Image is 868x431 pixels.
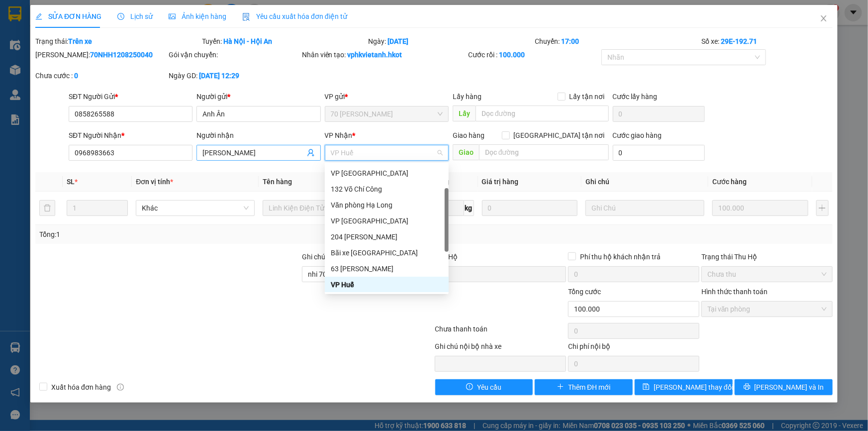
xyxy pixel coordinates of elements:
[39,200,55,216] button: delete
[477,382,501,393] span: Yêu cầu
[169,49,300,60] div: Gói vận chuyển:
[479,144,609,160] input: Dọc đường
[331,184,443,195] div: 132 Võ Chí Công
[368,36,534,47] div: Ngày:
[712,200,808,216] input: 0
[568,341,699,356] div: Chi phí nội bộ
[566,91,609,102] span: Lấy tận nơi
[434,323,568,341] div: Chưa thanh toán
[712,178,747,186] span: Cước hàng
[576,251,665,262] span: Phí thu hộ khách nhận trả
[464,200,474,216] span: kg
[23,8,92,40] strong: CHUYỂN PHÁT NHANH HK BUSLINES
[635,379,733,395] button: save[PERSON_NAME] thay đổi
[325,197,449,213] div: Văn phòng Hạ Long
[654,382,733,393] span: [PERSON_NAME] thay đổi
[325,91,449,102] div: VP gửi
[325,245,449,261] div: Bãi xe Thạch Bàn
[263,178,292,186] span: Tên hàng
[302,49,467,60] div: Nhân viên tạo:
[47,382,115,393] span: Xuất hóa đơn hàng
[199,72,239,80] b: [DATE] 12:29
[68,37,92,45] b: Trên xe
[90,51,153,59] b: 70NHH1208250040
[325,165,449,181] div: VP Quảng Bình
[117,384,124,391] span: info-circle
[325,213,449,229] div: VP Đà Nẵng
[435,379,533,395] button: exclamation-circleYêu cầu
[581,172,708,192] th: Ghi chú
[613,131,662,139] label: Cước giao hàng
[331,107,443,121] span: 70 Nguyễn Hữu Huân
[700,36,834,47] div: Số xe:
[325,261,449,277] div: 63 Phan Đình Phùng
[466,383,473,391] span: exclamation-circle
[453,131,484,139] span: Giao hàng
[735,379,833,395] button: printer[PERSON_NAME] và In
[69,91,193,102] div: SĐT Người Gửi
[707,267,827,282] span: Chưa thu
[613,93,658,101] label: Cước lấy hàng
[69,130,193,141] div: SĐT Người Nhận
[34,36,201,47] div: Trạng thái:
[169,70,300,81] div: Ngày GD:
[5,39,16,88] img: logo
[557,383,564,391] span: plus
[325,229,449,245] div: 204 Trần Quang Khải
[325,131,353,139] span: VP Nhận
[35,70,167,81] div: Chưa cước :
[331,279,443,290] div: VP Huế
[35,13,42,20] span: edit
[453,106,476,121] span: Lấy
[136,178,173,186] span: Đơn vị tính
[701,251,833,262] div: Trạng thái Thu Hộ
[453,93,482,101] span: Lấy hàng
[568,288,601,296] span: Tổng cước
[701,288,768,296] label: Hình thức thanh toán
[331,200,443,211] div: Văn phòng Hạ Long
[142,201,249,215] span: Khác
[613,106,705,122] input: Cước lấy hàng
[744,383,751,391] span: printer
[22,58,97,74] span: ↔ [GEOGRAPHIC_DATA]
[67,178,75,186] span: SL
[325,277,449,293] div: VP Huế
[482,200,578,216] input: 0
[561,37,579,45] b: 17:00
[499,51,525,59] b: 100.000
[643,383,650,391] span: save
[169,13,176,20] span: picture
[117,13,124,20] span: clock-circle
[331,145,443,160] span: VP Huế
[534,36,700,47] div: Chuyến:
[331,247,443,258] div: Bãi xe [GEOGRAPHIC_DATA]
[242,13,250,21] img: icon
[242,12,347,20] span: Yêu cầu xuất hóa đơn điện tử
[223,37,272,45] b: Hà Nội - Hội An
[307,149,315,157] span: user-add
[35,49,167,60] div: [PERSON_NAME]:
[201,36,368,47] div: Tuyến:
[721,37,757,45] b: 29E-192.71
[325,181,449,197] div: 132 Võ Chí Công
[117,12,153,20] span: Lịch sử
[263,200,382,216] input: VD: Bàn, Ghế
[476,106,609,121] input: Dọc đường
[816,200,829,216] button: plus
[613,145,705,161] input: Cước giao hàng
[468,49,599,60] div: Cước rồi :
[196,130,320,141] div: Người nhận
[331,263,443,274] div: 63 [PERSON_NAME]
[35,12,101,20] span: SỬA ĐƠN HÀNG
[388,37,409,45] b: [DATE]
[196,91,320,102] div: Người gửi
[18,50,96,74] span: ↔ [GEOGRAPHIC_DATA]
[707,302,827,317] span: Tại văn phòng
[74,72,78,80] b: 0
[435,341,566,356] div: Ghi chú nội bộ nhà xe
[98,72,165,82] span: HUE1308250060
[482,178,519,186] span: Giá trị hàng
[39,229,335,240] div: Tổng: 1
[331,231,443,242] div: 204 [PERSON_NAME]
[755,382,824,393] span: [PERSON_NAME] và In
